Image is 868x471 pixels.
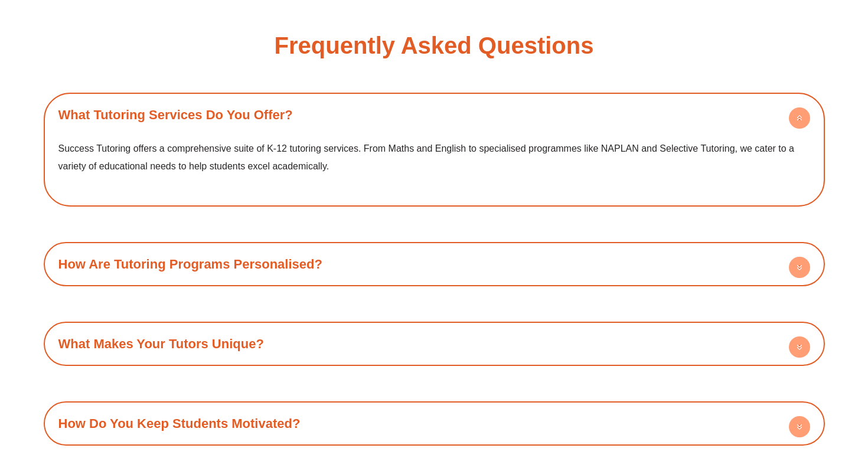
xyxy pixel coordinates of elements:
[58,257,322,272] a: How Are Tutoring Programs Personalised?
[50,407,819,440] h4: How Do You Keep Students Motivated?
[58,416,301,431] a: How Do You Keep Students Motivated?
[50,99,819,131] h4: What Tutoring Services Do You Offer?
[58,107,293,122] a: What Tutoring Services Do You Offer?
[50,328,819,360] h4: What Makes Your Tutors Unique?
[275,34,594,57] h3: Frequently Asked Questions
[50,131,819,200] div: What Tutoring Services Do You Offer?
[665,338,868,471] iframe: Chat Widget
[58,143,795,171] span: Success Tutoring offers a comprehensive suite of K-12 tutoring services. From Maths and English t...
[58,336,264,351] a: What Makes Your Tutors Unique?
[50,248,819,280] h4: How Are Tutoring Programs Personalised?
